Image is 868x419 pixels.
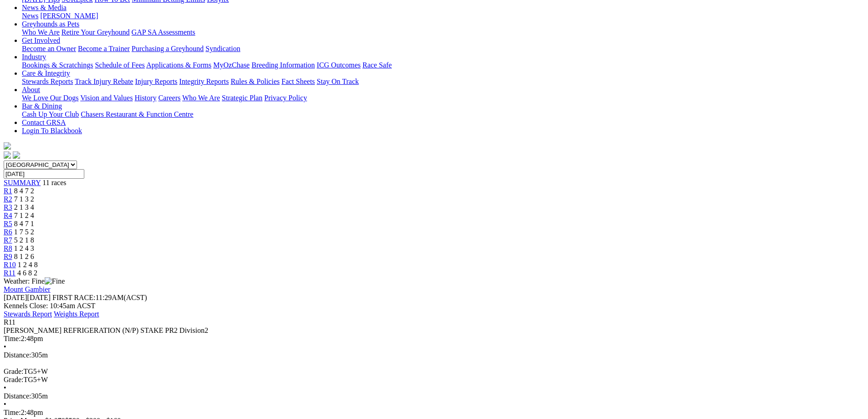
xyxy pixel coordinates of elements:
a: Stay On Track [317,78,359,85]
a: ICG Outcomes [317,61,360,69]
a: Who We Are [182,94,220,102]
a: R1 [4,187,12,195]
a: R8 [4,244,12,252]
img: Fine [45,277,65,285]
a: Privacy Policy [264,94,307,102]
a: Retire Your Greyhound [62,28,130,36]
a: R10 [4,261,16,269]
div: About [22,94,864,102]
a: Breeding Information [252,61,315,69]
a: News [22,12,38,20]
a: R3 [4,203,12,211]
span: • [4,384,6,392]
a: Get Involved [22,36,60,44]
img: logo-grsa-white.png [4,142,11,150]
a: [PERSON_NAME] [40,12,98,20]
a: R7 [4,236,12,244]
span: 8 4 7 1 [14,220,34,228]
span: 5 2 1 8 [14,236,34,244]
a: Cash Up Your Club [22,110,79,118]
span: 11 races [42,179,66,186]
a: R6 [4,228,12,236]
a: R9 [4,253,12,260]
span: R11 [4,318,15,326]
div: 2:48pm [4,335,864,343]
span: 4 6 8 2 [17,269,37,277]
a: Careers [158,94,180,102]
a: MyOzChase [213,61,250,69]
div: Bar & Dining [22,110,864,119]
div: TG5+W [4,367,864,376]
a: Race Safe [362,61,391,69]
a: Who We Are [22,28,60,36]
span: [DATE] [4,294,51,301]
a: Strategic Plan [222,94,262,102]
span: 1 7 5 2 [14,228,34,236]
a: Mount Gambier [4,285,51,293]
a: Stewards Reports [22,78,73,85]
a: Vision and Values [80,94,133,102]
a: Care & Integrity [22,69,70,77]
span: • [4,400,6,408]
span: 7 1 2 4 [14,212,34,219]
span: FIRST RACE: [52,294,95,301]
a: Purchasing a Greyhound [132,45,204,52]
a: Bookings & Scratchings [22,61,93,69]
div: Care & Integrity [22,78,864,86]
div: TG5+W [4,376,864,384]
span: • [4,343,6,351]
div: Industry [22,61,864,69]
a: Applications & Forms [146,61,211,69]
a: History [134,94,156,102]
a: GAP SA Assessments [132,28,195,36]
span: Distance: [4,392,31,400]
div: Greyhounds as Pets [22,28,864,36]
span: Time: [4,335,21,342]
a: Contact GRSA [22,119,66,126]
a: We Love Our Dogs [22,94,78,102]
span: 2 1 3 4 [14,203,34,211]
input: Select date [4,169,84,179]
div: 305m [4,351,864,359]
a: Syndication [205,45,240,52]
span: Grade: [4,367,24,375]
a: SUMMARY [4,179,41,186]
span: 7 1 3 2 [14,195,34,203]
span: [DATE] [4,294,27,301]
div: Kennels Close: 10:45am ACST [4,302,864,310]
a: About [22,86,40,93]
div: 305m [4,392,864,400]
a: Fact Sheets [282,78,315,85]
a: Login To Blackbook [22,127,82,134]
a: Injury Reports [135,78,177,85]
a: Weights Report [54,310,99,318]
span: Weather: Fine [4,277,65,285]
div: News & Media [22,12,864,20]
a: Track Injury Rebate [75,78,133,85]
a: Industry [22,53,46,61]
span: 11:29AM(ACST) [52,294,147,301]
a: R5 [4,220,12,228]
a: R4 [4,212,12,219]
a: Chasers Restaurant & Function Centre [81,110,193,118]
a: R2 [4,195,12,203]
a: Integrity Reports [179,78,229,85]
a: R11 [4,269,15,277]
span: Distance: [4,351,31,359]
span: Grade: [4,376,24,383]
span: 8 1 2 6 [14,253,34,260]
span: 8 4 7 2 [14,187,34,195]
div: Get Involved [22,45,864,53]
span: 1 2 4 8 [18,261,38,269]
div: 2:48pm [4,409,864,417]
span: Time: [4,409,21,416]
